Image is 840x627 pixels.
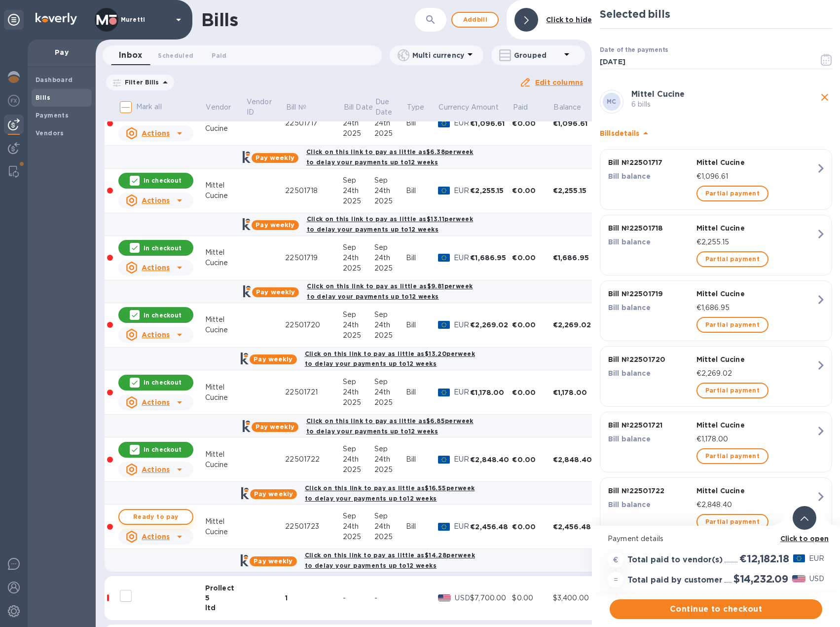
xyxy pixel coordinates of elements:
[733,573,788,585] h2: $14,232.09
[158,50,193,61] span: Scheduled
[205,180,246,191] div: Mittel
[512,593,552,603] div: $0.00
[36,94,50,101] b: Bills
[817,90,832,105] button: close
[142,331,170,339] u: Actions
[343,465,374,475] div: 2025
[307,282,473,300] b: Click on this link to pay as little as $9.81 per week to delay your payments up to 12 weeks
[343,175,374,186] div: Sep
[470,593,512,603] div: $7,700.00
[142,398,170,406] u: Actions
[610,599,822,619] button: Continue to checkout
[118,509,193,525] button: Ready to pay
[8,95,20,107] img: Foreign exchange
[454,521,470,532] p: EUR
[454,253,470,263] p: EUR
[705,516,760,528] span: Partial payment
[254,557,292,565] b: Pay weekly
[142,533,170,541] u: Actions
[470,320,512,330] div: €2,269.02
[608,500,693,509] p: Bill balance
[631,89,685,99] b: Mittel Cucine
[696,317,768,333] button: Partial payment
[553,320,595,330] div: €2,269.02
[739,552,789,565] h2: €12,182.18
[613,556,618,564] strong: €
[285,118,343,128] div: 22501717
[374,465,406,475] div: 2025
[144,311,182,319] p: In checkout
[406,454,438,465] div: Bill
[374,310,406,320] div: Sep
[412,50,464,60] p: Multi currency
[705,319,760,331] span: Partial payment
[374,263,406,274] div: 2025
[438,594,451,601] img: USD
[627,555,723,565] h3: Total paid to vendor(s)
[696,368,816,379] p: €2,269.02
[600,129,640,137] b: Bill s details
[205,314,246,325] div: Mittel
[247,97,285,118] span: Vendor ID
[256,154,294,161] b: Pay weekly
[470,253,512,263] div: €1,686.95
[512,320,552,330] div: €0.00
[705,253,760,265] span: Partial payment
[460,14,490,26] span: Add bill
[809,574,824,584] p: USD
[696,303,816,313] p: €1,686.95
[600,215,832,275] button: Bill №22501718Mittel CucineBill balance€2,255.15Partial payment
[608,534,824,544] p: Payment details
[121,16,170,23] p: Muretti
[600,412,832,472] button: Bill №22501721Mittel CucineBill balance€1,178.00Partial payment
[608,486,693,496] p: Bill № 22501722
[553,186,595,196] div: €2,255.15
[375,97,405,118] p: Due Date
[343,253,374,263] div: 24th
[205,191,246,201] div: Cucine
[374,196,406,206] div: 2025
[343,196,374,206] div: 2025
[343,118,374,128] div: 24th
[136,102,162,112] p: Mark all
[205,603,246,613] div: ltd
[696,237,816,247] p: €2,255.15
[144,378,182,387] p: In checkout
[374,118,406,128] div: 24th
[470,522,512,532] div: €2,456.48
[343,521,374,532] div: 24th
[705,385,760,396] span: Partial payment
[205,583,246,593] div: Prollect
[553,102,594,113] span: Balance
[627,576,723,585] h3: Total paid by customer
[696,289,816,299] p: Mittel Cucine
[4,10,24,30] div: Unpin categories
[343,454,374,465] div: 24th
[374,175,406,186] div: Sep
[256,288,295,296] b: Pay weekly
[513,102,528,113] p: Paid
[343,263,374,274] div: 2025
[201,9,238,30] h1: Bills
[470,118,512,128] div: €1,096.61
[618,603,814,615] span: Continue to checkout
[343,186,374,196] div: 24th
[285,387,343,397] div: 22501721
[374,128,406,139] div: 2025
[553,593,595,603] div: $3,400.00
[451,12,499,28] button: Addbill
[696,486,816,496] p: Mittel Cucine
[374,454,406,465] div: 24th
[608,157,693,167] p: Bill № 22501717
[438,102,469,113] p: Currency
[286,102,306,113] p: Bill №
[553,118,595,128] div: €1,096.61
[374,253,406,263] div: 24th
[343,387,374,397] div: 24th
[600,8,832,20] h2: Selected bills
[535,78,583,86] u: Edit columns
[374,511,406,521] div: Sep
[343,377,374,387] div: Sep
[374,387,406,397] div: 24th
